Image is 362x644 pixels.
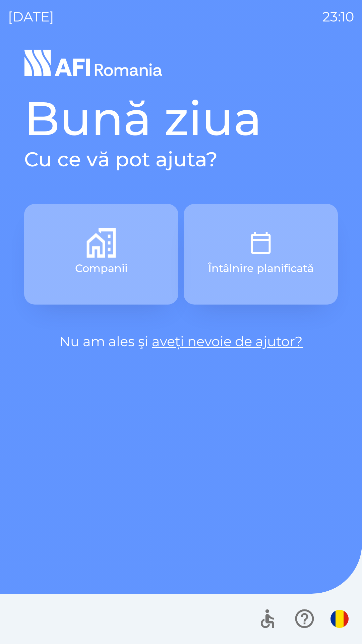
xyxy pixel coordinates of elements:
[330,610,349,628] img: ro flag
[152,333,303,350] a: aveți nevoie de ajutor?
[75,260,128,276] p: Companii
[24,147,338,172] h2: Cu ce vă pot ajuta?
[24,90,338,147] h1: Bună ziua
[208,260,314,276] p: Întâlnire planificată
[24,47,338,79] img: Logo
[24,331,338,352] p: Nu am ales şi
[24,204,178,305] button: Companii
[8,7,54,27] p: [DATE]
[246,228,276,258] img: 91d325ef-26b3-4739-9733-70a8ac0e35c7.png
[184,204,338,305] button: Întâlnire planificată
[86,228,116,258] img: b9f982fa-e31d-4f99-8b4a-6499fa97f7a5.png
[322,7,354,27] p: 23:10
